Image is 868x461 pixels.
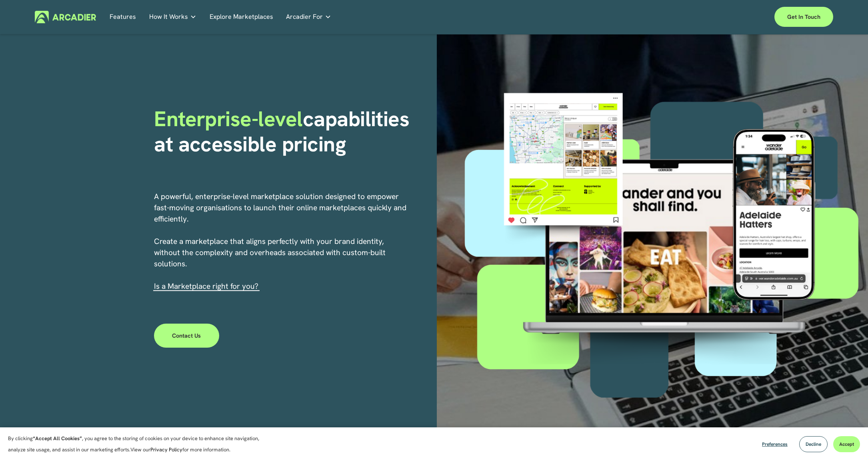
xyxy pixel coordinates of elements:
[35,11,96,23] img: Arcadier
[154,191,408,292] p: A powerful, enterprise-level marketplace solution designed to empower fast-moving organisations t...
[762,441,788,447] span: Preferences
[799,436,828,452] button: Decline
[286,11,331,23] a: folder dropdown
[828,423,868,461] div: Sohbet Aracı
[149,11,196,23] a: folder dropdown
[154,105,415,157] strong: capabilities at accessible pricing
[154,105,303,133] span: Enterprise-level
[8,433,268,455] p: By clicking , you agree to the storing of cookies on your device to enhance site navigation, anal...
[210,11,273,23] a: Explore Marketplaces
[756,436,794,452] button: Preferences
[154,281,258,291] span: I
[33,435,82,442] strong: “Accept All Cookies”
[154,324,219,348] a: Contact Us
[150,446,182,453] a: Privacy Policy
[828,423,868,461] iframe: Chat Widget
[286,11,323,22] span: Arcadier For
[806,441,821,447] span: Decline
[774,7,833,27] a: Get in touch
[149,11,188,22] span: How It Works
[110,11,136,23] a: Features
[156,281,258,291] a: s a Marketplace right for you?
